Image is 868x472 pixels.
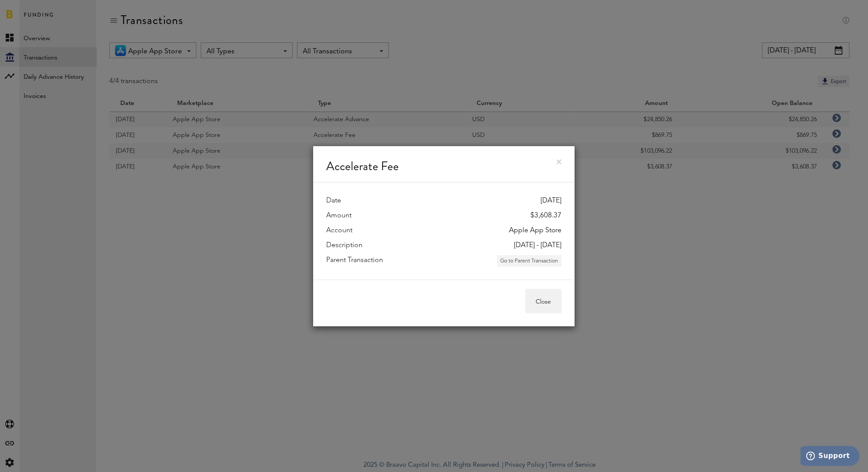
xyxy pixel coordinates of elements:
button: Close [525,289,561,313]
div: Apple App Store [509,225,561,236]
div: [DATE] - [DATE] [514,240,561,251]
iframe: Öffnet ein Widget, in dem Sie weitere Informationen finden [800,446,859,468]
button: Go to Parent Transaction [497,255,561,266]
label: Account [326,225,352,236]
label: Date [326,196,341,206]
label: Description [326,240,363,251]
div: [DATE] [540,196,561,206]
label: Amount [326,210,352,221]
label: Parent Transaction [326,255,383,266]
div: Accelerate Fee [313,146,575,182]
div: $3,608.37 [530,210,561,221]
